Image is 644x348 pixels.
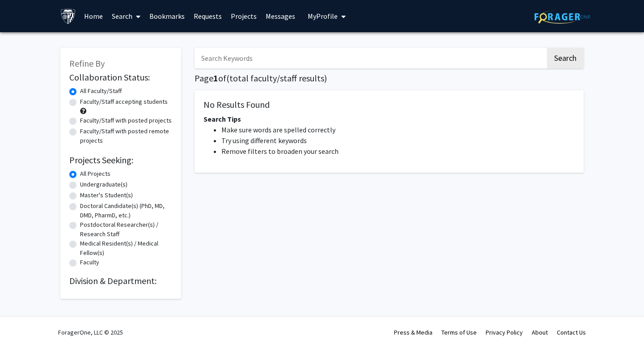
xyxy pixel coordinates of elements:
[80,86,122,96] label: All Faculty/Staff
[69,72,172,83] h2: Collaboration Status:
[58,317,123,348] div: ForagerOne, LLC © 2025
[80,169,110,178] label: All Projects
[486,328,523,336] a: Privacy Policy
[80,201,172,220] label: Doctoral Candidate(s) (PhD, MD, DMD, PharmD, etc.)
[534,10,590,24] img: ForagerOne Logo
[195,73,584,84] h1: Page of ( total faculty/staff results)
[203,99,575,110] h5: No Results Found
[80,220,172,239] label: Postdoctoral Researcher(s) / Research Staff
[69,58,105,69] span: Refine By
[261,0,300,32] a: Messages
[80,97,168,106] label: Faculty/Staff accepting students
[80,239,172,258] label: Medical Resident(s) / Medical Fellow(s)
[195,48,546,68] input: Search Keywords
[308,12,338,21] span: My Profile
[195,182,584,202] nav: Page navigation
[80,116,172,125] label: Faculty/Staff with posted projects
[80,0,107,32] a: Home
[606,308,637,341] iframe: Chat
[60,8,76,24] img: Johns Hopkins University Logo
[145,0,189,32] a: Bookmarks
[80,127,172,145] label: Faculty/Staff with posted remote projects
[221,124,575,135] li: Make sure words are spelled correctly
[69,155,172,166] h2: Projects Seeking:
[80,258,99,267] label: Faculty
[213,72,218,84] span: 1
[532,328,548,336] a: About
[80,180,127,189] label: Undergraduate(s)
[226,0,261,32] a: Projects
[189,0,226,32] a: Requests
[203,115,241,123] span: Search Tips
[69,276,172,286] h2: Division & Department:
[394,328,432,336] a: Press & Media
[557,328,586,336] a: Contact Us
[107,0,145,32] a: Search
[441,328,477,336] a: Terms of Use
[547,48,584,68] button: Search
[80,191,133,200] label: Master's Student(s)
[221,146,575,157] li: Remove filters to broaden your search
[221,135,575,146] li: Try using different keywords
